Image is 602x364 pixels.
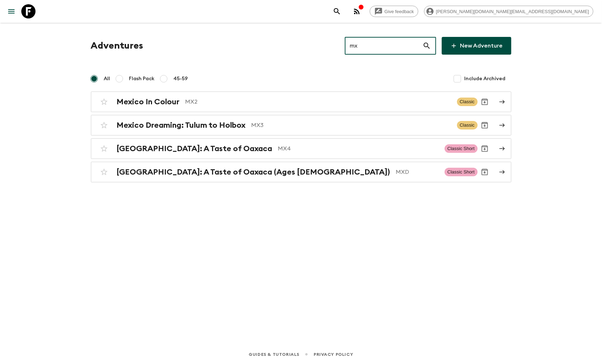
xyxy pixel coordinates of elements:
a: New Adventure [442,37,511,55]
button: Archive [478,95,492,109]
span: All [104,75,110,82]
a: Guides & Tutorials [249,351,299,358]
span: Classic [457,98,478,106]
h2: [GEOGRAPHIC_DATA]: A Taste of Oaxaca (Ages [DEMOGRAPHIC_DATA]) [117,167,390,177]
span: Flash Pack [129,75,155,82]
h2: [GEOGRAPHIC_DATA]: A Taste of Oaxaca [117,144,272,153]
p: MX2 [185,98,451,106]
p: MX4 [278,144,439,153]
button: menu [4,4,18,18]
button: search adventures [330,4,344,18]
span: Include Archived [465,75,506,82]
a: [GEOGRAPHIC_DATA]: A Taste of OaxacaMX4Classic ShortArchive [91,138,511,159]
h1: Adventures [91,39,143,53]
div: [PERSON_NAME][DOMAIN_NAME][EMAIL_ADDRESS][DOMAIN_NAME] [424,6,593,17]
a: Mexico In ColourMX2ClassicArchive [91,92,511,112]
p: MXD [396,168,439,176]
h2: Mexico Dreaming: Tulum to Holbox [117,121,246,130]
span: [PERSON_NAME][DOMAIN_NAME][EMAIL_ADDRESS][DOMAIN_NAME] [432,9,593,14]
span: Classic Short [445,168,478,176]
span: Classic [457,121,478,129]
h2: Mexico In Colour [117,97,180,106]
a: [GEOGRAPHIC_DATA]: A Taste of Oaxaca (Ages [DEMOGRAPHIC_DATA])MXDClassic ShortArchive [91,162,511,182]
a: Privacy Policy [314,351,353,358]
a: Give feedback [370,6,418,17]
button: Archive [478,165,492,179]
button: Archive [478,142,492,156]
span: Give feedback [381,9,418,14]
span: 45-59 [174,75,188,82]
span: Classic Short [445,144,478,153]
p: MX3 [251,121,451,129]
a: Mexico Dreaming: Tulum to HolboxMX3ClassicArchive [91,115,511,136]
input: e.g. AR1, Argentina [345,36,423,56]
button: Archive [478,118,492,132]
